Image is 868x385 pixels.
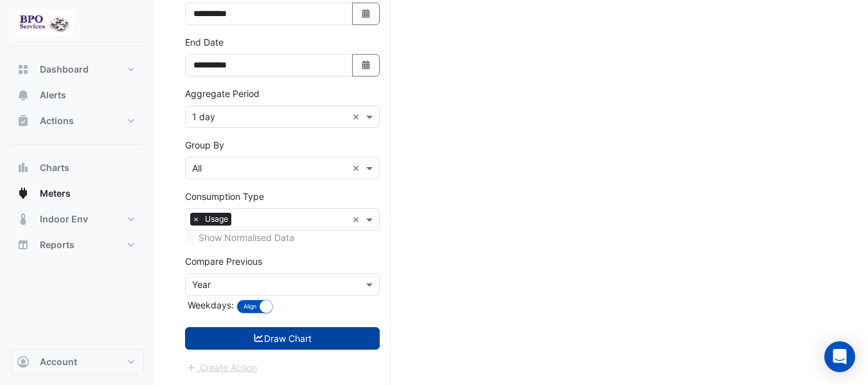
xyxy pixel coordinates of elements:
[185,231,380,244] div: Selected meters/streams do not support normalisation
[352,110,363,123] span: Clear
[360,60,372,71] fa-icon: Select Date
[185,35,224,49] label: End Date
[10,181,144,206] button: Meters
[185,138,224,152] label: Group By
[10,82,144,108] button: Alerts
[202,213,231,226] span: Usage
[40,161,69,174] span: Charts
[40,355,77,368] span: Account
[17,114,30,127] app-icon: Actions
[10,206,144,232] button: Indoor Env
[17,213,30,226] app-icon: Indoor Env
[185,190,264,203] label: Consumption Type
[190,213,202,226] span: ×
[17,238,30,251] app-icon: Reports
[185,87,260,100] label: Aggregate Period
[15,10,73,36] img: Company Logo
[10,155,144,181] button: Charts
[824,341,855,372] div: Open Intercom Messenger
[10,232,144,258] button: Reports
[17,161,30,174] app-icon: Charts
[199,231,294,244] label: Show Normalised Data
[185,361,258,372] app-escalated-ticket-create-button: Please draw the charts first
[185,298,234,312] label: Weekdays:
[352,161,363,175] span: Clear
[17,63,30,76] app-icon: Dashboard
[10,57,144,82] button: Dashboard
[17,89,30,102] app-icon: Alerts
[352,213,363,226] span: Clear
[185,327,380,350] button: Draw Chart
[360,8,372,19] fa-icon: Select Date
[17,187,30,200] app-icon: Meters
[40,213,88,226] span: Indoor Env
[10,349,144,375] button: Account
[10,108,144,134] button: Actions
[40,114,74,127] span: Actions
[40,187,71,200] span: Meters
[185,255,262,268] label: Compare Previous
[40,89,66,102] span: Alerts
[40,63,89,76] span: Dashboard
[40,238,75,251] span: Reports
